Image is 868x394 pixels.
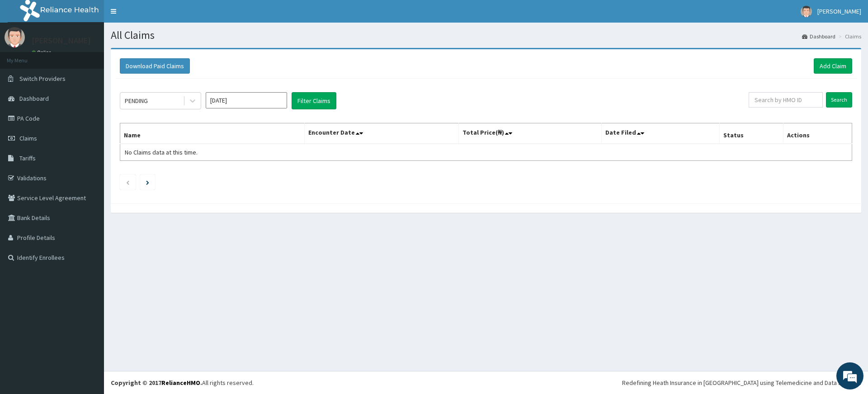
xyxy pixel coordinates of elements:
[32,49,53,56] a: Online
[601,123,719,144] th: Date Filed
[19,134,37,142] span: Claims
[292,92,336,109] button: Filter Claims
[801,6,812,17] img: User Image
[126,178,130,186] a: Previous page
[19,75,66,83] span: Switch Providers
[836,33,861,40] li: Claims
[802,33,835,40] a: Dashboard
[120,58,190,74] button: Download Paid Claims
[120,123,305,144] th: Name
[206,92,287,108] input: Select Month and Year
[111,379,202,387] strong: Copyright © 2017 .
[622,378,861,387] div: Redefining Heath Insurance in [GEOGRAPHIC_DATA] using Telemedicine and Data Science!
[19,94,49,103] span: Dashboard
[146,178,149,186] a: Next page
[111,29,861,41] h1: All Claims
[304,123,458,144] th: Encounter Date
[5,27,25,47] img: User Image
[814,58,852,74] a: Add Claim
[32,37,91,45] p: [PERSON_NAME]
[719,123,783,144] th: Status
[125,96,148,105] div: PENDING
[458,123,601,144] th: Total Price(₦)
[161,379,200,387] a: RelianceHMO
[783,123,852,144] th: Actions
[104,371,868,394] footer: All rights reserved.
[749,92,823,108] input: Search by HMO ID
[125,148,198,156] span: No Claims data at this time.
[826,92,852,108] input: Search
[19,154,36,162] span: Tariffs
[817,7,861,15] span: [PERSON_NAME]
